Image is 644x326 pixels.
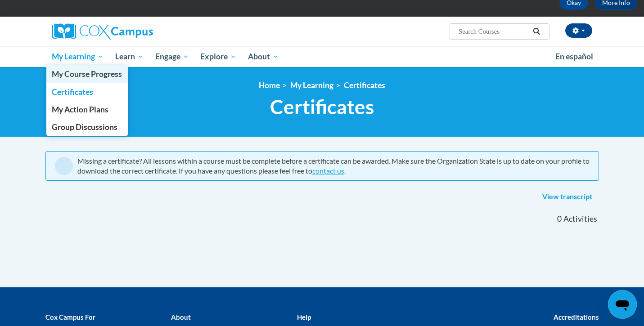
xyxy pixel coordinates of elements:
[52,69,122,79] span: My Course Progress
[554,313,599,321] b: Accreditations
[109,46,149,67] a: Learn
[46,118,128,136] a: Group Discussions
[171,313,191,321] b: About
[549,47,599,66] a: En español
[52,23,223,40] a: Cox Campus
[259,80,280,90] a: Home
[46,65,128,83] a: My Course Progress
[77,156,590,176] div: Missing a certificate? All lessons within a course must be complete before a certificate can be a...
[149,46,195,67] a: Engage
[458,26,530,37] input: Search Courses
[248,51,279,62] span: About
[46,83,128,101] a: Certificates
[297,313,311,321] b: Help
[312,166,344,175] a: contact us
[270,95,374,119] span: Certificates
[530,26,543,37] button: Search
[200,51,236,62] span: Explore
[45,313,95,321] b: Cox Campus For
[52,23,153,40] img: Cox Campus
[290,80,333,90] a: My Learning
[52,87,93,97] span: Certificates
[608,290,637,319] iframe: Button to launch messaging window
[555,52,593,61] span: En español
[115,51,144,62] span: Learn
[194,46,242,67] a: Explore
[536,190,599,204] a: View transcript
[52,105,108,114] span: My Action Plans
[155,51,189,62] span: Engage
[52,122,117,132] span: Group Discussions
[557,214,562,224] span: 0
[563,214,597,224] span: Activities
[39,46,606,67] div: Main menu
[565,23,592,38] button: Account Settings
[52,51,104,62] span: My Learning
[46,101,128,118] a: My Action Plans
[344,80,385,90] a: Certificates
[242,46,284,67] a: About
[46,46,110,67] a: My Learning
